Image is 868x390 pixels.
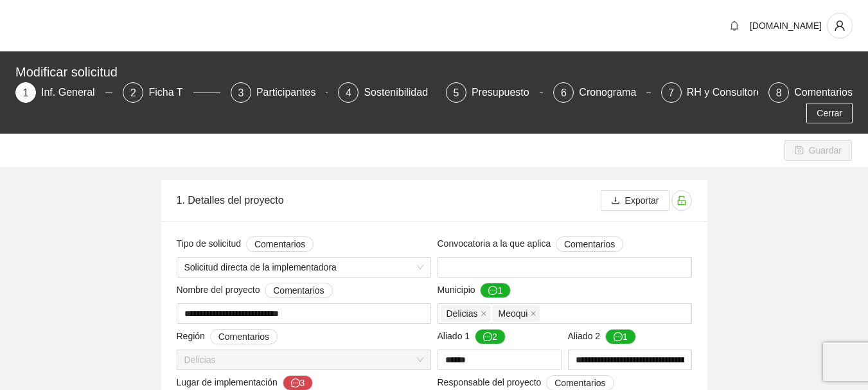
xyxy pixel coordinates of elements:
span: Delicias [441,306,490,321]
div: 2Ficha T [123,82,220,103]
div: Participantes [256,82,326,103]
div: Presupuesto [472,82,540,103]
span: bell [725,21,744,31]
span: Delicias [447,306,478,321]
span: message [291,378,300,389]
span: 4 [346,87,351,98]
button: Municipio [480,283,511,298]
div: 1Inf. General [15,82,112,103]
button: Tipo de solicitud [246,236,314,252]
span: 7 [668,87,674,98]
div: 6Cronograma [553,82,650,103]
div: 3Participantes [231,82,328,103]
span: Aliado 2 [568,329,636,344]
span: Solicitud directa de la implementadora [184,258,423,277]
div: Sostenibilidad [364,82,438,103]
div: Inf. General [41,82,105,103]
span: message [614,332,623,342]
button: Nombre del proyecto [265,283,332,298]
span: Meoqui [499,306,528,321]
button: Aliado 2 [605,329,636,344]
span: user [828,20,852,31]
span: 3 [238,87,244,98]
span: Comentarios [564,237,615,251]
button: bell [724,15,745,36]
span: close [530,310,536,317]
button: downloadExportar [601,190,669,211]
div: Cronograma [579,82,646,103]
span: Delicias [184,350,423,369]
button: Región [210,329,278,344]
span: 1 [23,87,29,98]
div: RH y Consultores [687,82,777,103]
div: 8Comentarios [768,82,853,103]
span: 6 [561,87,567,98]
span: unlock [672,195,691,206]
span: Tipo de solicitud [177,236,314,252]
span: Región [177,329,278,344]
button: Cerrar [806,103,853,123]
span: 5 [453,87,459,98]
div: Ficha T [148,82,193,103]
span: close [481,310,487,317]
div: 7RH y Consultores [661,82,758,103]
div: 1. Detalles del proyecto [177,182,601,218]
span: Convocatoria a la que aplica [438,236,624,252]
span: 2 [130,87,136,98]
span: Meoqui [493,306,540,321]
span: message [483,332,492,342]
span: download [611,196,620,206]
span: Nombre del proyecto [177,283,333,298]
button: unlock [671,190,692,211]
span: Comentarios [218,330,269,344]
span: [DOMAIN_NAME] [750,21,822,31]
span: Comentarios [273,283,324,297]
button: Aliado 1 [475,329,506,344]
span: Aliado 1 [438,329,506,344]
span: 8 [776,87,782,98]
div: 4Sostenibilidad [338,82,435,103]
span: Comentarios [554,376,605,390]
button: Convocatoria a la que aplica [556,236,623,252]
div: 5Presupuesto [446,82,543,103]
button: user [827,13,853,39]
div: Comentarios [794,82,853,103]
span: Municipio [438,283,511,298]
span: Cerrar [817,106,842,120]
div: Modificar solicitud [15,62,845,82]
span: Comentarios [254,237,305,251]
span: message [488,286,497,296]
span: Exportar [625,193,659,208]
button: saveGuardar [784,140,852,161]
